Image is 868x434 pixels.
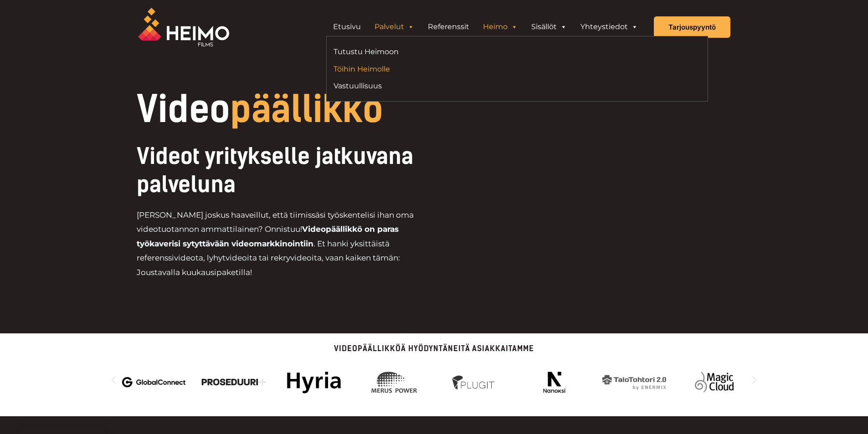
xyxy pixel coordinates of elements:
strong: Videopäällikkö on paras työkaverisi sytyttävään videomarkkinointiin [137,225,399,248]
a: Tutustu Heimoon [334,46,510,58]
a: Palvelut [368,18,421,36]
a: Yhteystiedot [574,18,645,36]
p: Videopäällikköä hyödyntäneitä asiakkaitamme [108,345,760,352]
img: Videotuotantoa yritykselle jatkuvana palveluna hankkii mm. GlobalConnect [122,366,186,398]
img: hyria_heimo [282,366,346,398]
img: Videotuotantoa yritykselle jatkuvana palveluna hankkii mm. Merus Power [362,366,426,398]
a: Tarjouspyyntö [654,16,730,38]
div: 4 / 14 [202,366,266,398]
div: 8 / 14 [522,366,586,398]
a: Sisällöt [524,18,574,36]
a: Etusivu [326,18,368,36]
div: 9 / 14 [602,366,667,398]
img: Videotuotantoa yritykselle jatkuvana palveluna hankkii mm. Enermix [602,366,667,398]
span: päällikkö [230,87,383,131]
img: Videotuotantoa yritykselle jatkuvana palveluna hankkii mm. Proseduuri [202,366,266,398]
div: Karuselli | Vieritys vaakasuunnassa: Vasen ja oikea nuoli [108,362,760,398]
img: Videotuotantoa yritykselle jatkuvana palveluna hankkii mm. Plugit [442,366,506,398]
a: Heimo [476,18,524,36]
aside: Header Widget 1 [322,18,649,36]
img: Videotuotantoa yritykselle jatkuvana palveluna hankkii mm. Magic Cloud [682,366,746,398]
div: 10 / 14 [682,366,746,398]
p: [PERSON_NAME] joskus haaveillut, että tiimissäsi työskentelisi ihan oma videotuotannon ammattilai... [137,208,434,280]
a: Töihin Heimolle [334,63,510,75]
img: Heimo Filmsin logo [138,8,229,46]
span: Videot yritykselle jatkuvana palveluna [137,143,413,198]
div: 5 / 14 [282,366,346,398]
div: 7 / 14 [442,366,506,398]
img: nanoksi_logo [522,366,586,398]
a: Referenssit [421,18,476,36]
div: 6 / 14 [362,366,426,398]
h1: Video [137,91,496,128]
a: Vastuullisuus [334,80,510,92]
div: 3 / 14 [122,366,186,398]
